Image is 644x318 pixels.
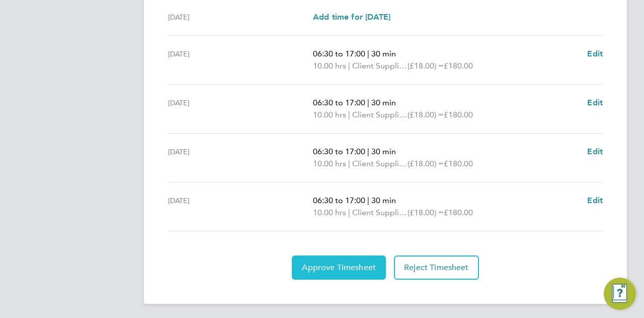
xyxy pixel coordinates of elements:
div: [DATE] [168,48,313,72]
span: £180.00 [444,159,473,168]
span: 10.00 hrs [313,110,346,119]
span: Client Supplied [352,207,408,219]
span: (£18.00) = [408,159,444,168]
span: | [348,208,350,217]
button: Engage Resource Center [604,278,636,310]
span: £180.00 [444,208,473,217]
a: Edit [587,146,603,158]
span: Client Supplied [352,109,408,121]
span: 30 min [371,147,396,156]
span: (£18.00) = [408,208,444,217]
span: Client Supplied [352,158,408,170]
span: Edit [587,196,603,205]
a: Edit [587,97,603,109]
span: 10.00 hrs [313,159,346,168]
a: Edit [587,195,603,207]
div: [DATE] [168,97,313,121]
span: | [348,61,350,71]
span: Add time for [DATE] [313,12,390,22]
span: Edit [587,49,603,58]
span: Approve Timesheet [302,263,376,273]
span: | [348,159,350,168]
span: | [348,110,350,119]
span: | [367,196,369,205]
span: | [367,49,369,58]
button: Approve Timesheet [292,256,386,280]
span: £180.00 [444,110,473,119]
span: Edit [587,147,603,156]
span: | [367,98,369,107]
span: Edit [587,98,603,107]
a: Edit [587,48,603,60]
span: 06:30 to 17:00 [313,49,365,58]
div: [DATE] [168,11,313,23]
a: Add time for [DATE] [313,11,390,23]
span: 30 min [371,98,396,107]
span: 06:30 to 17:00 [313,196,365,205]
span: Client Supplied [352,60,408,72]
span: (£18.00) = [408,61,444,71]
button: Reject Timesheet [394,256,479,280]
span: 30 min [371,196,396,205]
span: 10.00 hrs [313,61,346,71]
span: 06:30 to 17:00 [313,147,365,156]
span: 10.00 hrs [313,208,346,217]
span: Reject Timesheet [404,263,469,273]
span: 30 min [371,49,396,58]
span: 06:30 to 17:00 [313,98,365,107]
div: [DATE] [168,195,313,219]
span: | [367,147,369,156]
span: £180.00 [444,61,473,71]
div: [DATE] [168,146,313,170]
span: (£18.00) = [408,110,444,119]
